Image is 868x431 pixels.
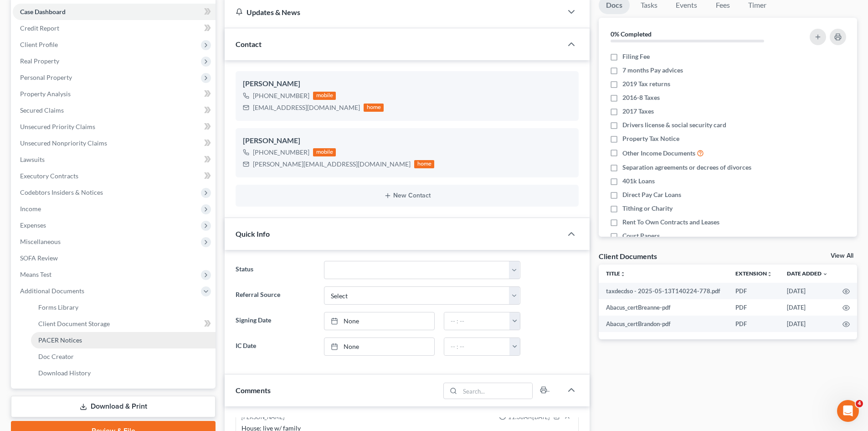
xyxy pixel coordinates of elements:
[622,107,654,116] span: 2017 Taxes
[38,303,78,311] span: Forms Library
[13,20,216,36] a: Credit Report
[622,163,751,172] span: Separation agreements or decrees of divorces
[313,148,336,156] div: mobile
[622,66,683,75] span: 7 months Pay advices
[38,369,91,377] span: Download History
[20,8,66,16] span: Case Dashboard
[20,188,103,196] span: Codebtors Insiders & Notices
[231,261,319,279] label: Status
[787,270,828,277] a: Date Added expand_more
[20,205,41,213] span: Income
[243,78,571,89] div: [PERSON_NAME]
[241,413,285,422] div: [PERSON_NAME]
[31,348,216,365] a: Doc Creator
[243,135,571,146] div: [PERSON_NAME]
[231,312,319,330] label: Signing Date
[620,271,626,277] i: unfold_more
[20,238,61,245] span: Miscellaneous
[20,123,95,130] span: Unsecured Priority Claims
[599,316,728,332] td: Abacus_certBrandon-pdf
[13,168,216,184] a: Executory Contracts
[38,353,74,360] span: Doc Creator
[236,7,551,17] div: Updates & News
[31,365,216,381] a: Download History
[622,52,650,61] span: Filing Fee
[243,192,571,199] button: New Contact
[622,218,719,227] span: Rent To Own Contracts and Leases
[20,270,51,278] span: Means Test
[622,190,681,199] span: Direct Pay Car Loans
[253,148,309,156] span: [PHONE_NUMBER]
[599,299,728,316] td: Abacus_certBreanne-pdf
[444,338,510,355] input: -- : --
[20,139,107,147] span: Unsecured Nonpriority Claims
[364,104,384,112] div: home
[622,177,655,186] span: 401k Loans
[324,312,434,330] a: None
[822,271,828,277] i: expand_more
[11,396,216,417] a: Download & Print
[414,160,434,168] div: home
[20,254,58,262] span: SOFA Review
[236,40,262,48] span: Contact
[253,92,309,99] span: [PHONE_NUMBER]
[20,106,64,114] span: Secured Claims
[20,172,78,180] span: Executory Contracts
[611,30,652,38] strong: 0% Completed
[31,316,216,332] a: Client Document Storage
[20,156,45,163] span: Lawsuits
[728,283,780,299] td: PDF
[31,332,216,348] a: PACER Notices
[622,231,660,240] span: Court Papers
[236,229,270,238] span: Quick Info
[622,204,673,213] span: Tithing or Charity
[13,86,216,102] a: Property Analysis
[622,149,695,158] span: Other Income Documents
[38,336,82,344] span: PACER Notices
[38,320,110,327] span: Client Document Storage
[508,413,550,421] span: 11:38AM[DATE]
[253,103,360,112] div: [EMAIL_ADDRESS][DOMAIN_NAME]
[831,253,853,259] a: View All
[13,151,216,168] a: Lawsuits
[606,270,626,277] a: Titleunfold_more
[13,102,216,119] a: Secured Claims
[231,286,319,305] label: Referral Source
[13,119,216,135] a: Unsecured Priority Claims
[780,316,835,332] td: [DATE]
[728,299,780,316] td: PDF
[444,312,510,330] input: -- : --
[236,386,271,395] span: Comments
[324,338,434,355] a: None
[253,160,411,169] div: [PERSON_NAME][EMAIL_ADDRESS][DOMAIN_NAME]
[20,73,72,81] span: Personal Property
[20,24,59,32] span: Credit Report
[622,120,726,130] span: Drivers license & social security card
[13,250,216,266] a: SOFA Review
[622,79,670,88] span: 2019 Tax returns
[20,41,58,48] span: Client Profile
[20,287,84,295] span: Additional Documents
[622,93,660,102] span: 2016-8 Taxes
[599,251,657,261] div: Client Documents
[20,57,59,65] span: Real Property
[780,299,835,316] td: [DATE]
[20,221,46,229] span: Expenses
[13,135,216,151] a: Unsecured Nonpriority Claims
[728,316,780,332] td: PDF
[31,299,216,316] a: Forms Library
[13,4,216,20] a: Case Dashboard
[735,270,772,277] a: Extensionunfold_more
[767,271,772,277] i: unfold_more
[231,338,319,356] label: IC Date
[313,92,336,100] div: mobile
[460,383,533,399] input: Search...
[599,283,728,299] td: taxdecdso - 2025-05-13T140224-778.pdf
[622,134,679,143] span: Property Tax Notice
[837,400,859,422] iframe: Intercom live chat
[856,400,863,407] span: 4
[780,283,835,299] td: [DATE]
[20,90,71,98] span: Property Analysis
